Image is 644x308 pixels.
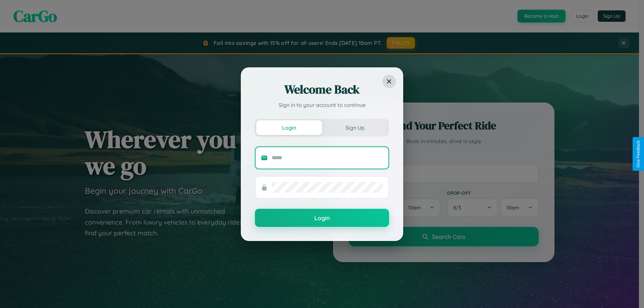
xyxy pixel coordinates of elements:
[255,101,389,109] p: Sign in to your account to continue
[322,120,388,135] button: Sign Up
[636,140,641,168] div: Give Feedback
[255,209,389,227] button: Login
[256,120,322,135] button: Login
[255,81,389,98] h2: Welcome Back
